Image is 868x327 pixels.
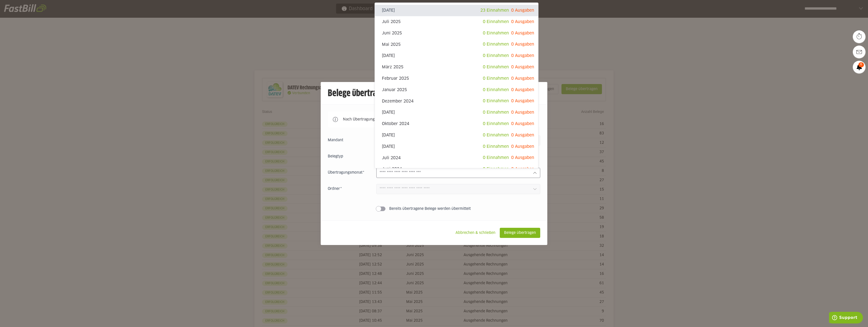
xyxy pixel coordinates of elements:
sl-option: Mai 2025 [375,39,538,50]
span: 0 Einnahmen [483,99,509,103]
span: 0 Einnahmen [483,42,509,46]
span: 0 Ausgaben [511,110,534,114]
sl-option: [DATE] [375,141,538,152]
span: 6 [858,62,864,67]
sl-option: [DATE] [375,5,538,16]
sl-option: [DATE] [375,50,538,62]
span: 0 Einnahmen [483,88,509,92]
span: 0 Ausgaben [511,145,534,149]
sl-option: März 2025 [375,62,538,73]
span: 0 Einnahmen [483,76,509,80]
span: 0 Ausgaben [511,122,534,126]
span: 0 Ausgaben [511,54,534,58]
span: 0 Ausgaben [511,167,534,171]
span: 0 Ausgaben [511,133,534,137]
sl-option: Oktober 2024 [375,118,538,130]
span: 0 Ausgaben [511,42,534,46]
span: 0 Einnahmen [483,31,509,35]
span: 0 Einnahmen [483,20,509,24]
sl-switch: Bereits übertragene Belege werden übermittelt [328,206,540,211]
sl-option: [DATE] [375,130,538,141]
span: 0 Einnahmen [483,54,509,58]
sl-option: Februar 2025 [375,73,538,84]
a: 6 [853,61,865,73]
sl-button: Belege übertragen [500,228,540,238]
span: 0 Ausgaben [511,99,534,103]
span: 0 Einnahmen [483,65,509,69]
span: 0 Einnahmen [483,110,509,114]
span: 0 Ausgaben [511,156,534,160]
span: 0 Ausgaben [511,65,534,69]
span: 0 Ausgaben [511,31,534,35]
span: 0 Einnahmen [483,156,509,160]
span: 0 Ausgaben [511,88,534,92]
sl-option: [DATE] [375,107,538,118]
sl-option: Juni 2025 [375,28,538,39]
iframe: Öffnet ein Widget, in dem Sie weitere Informationen finden [829,312,863,324]
span: 0 Ausgaben [511,20,534,24]
sl-option: Juni 2024 [375,163,538,175]
span: 23 Einnahmen [480,8,509,12]
span: 0 Ausgaben [511,76,534,80]
span: 0 Ausgaben [511,8,534,12]
sl-option: Juli 2024 [375,152,538,163]
sl-option: Dezember 2024 [375,95,538,107]
sl-option: Januar 2025 [375,84,538,96]
span: 0 Einnahmen [483,167,509,171]
sl-option: Juli 2025 [375,16,538,28]
sl-button: Abbrechen & schließen [451,228,500,238]
span: 0 Einnahmen [483,145,509,149]
span: 0 Einnahmen [483,133,509,137]
span: 0 Einnahmen [483,122,509,126]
